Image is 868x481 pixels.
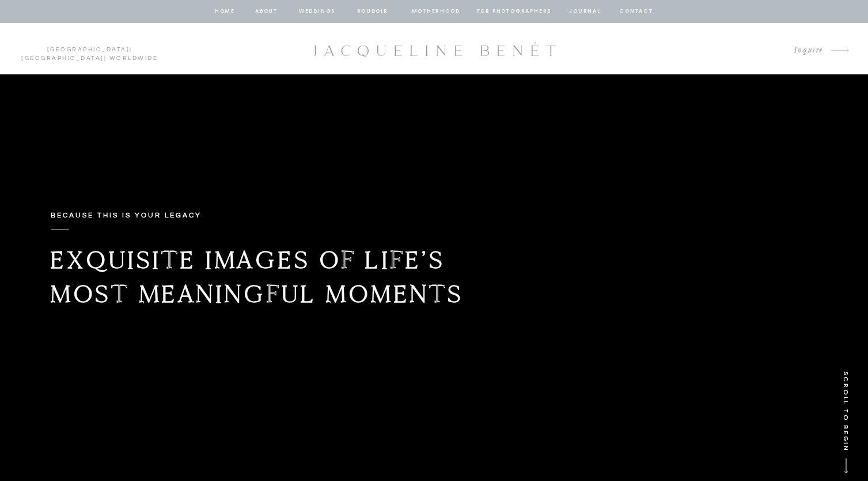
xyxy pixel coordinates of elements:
[837,371,851,469] p: SCROLL TO BEGIN
[567,6,603,17] a: journal
[477,6,552,17] a: for photographers
[255,6,279,17] a: about
[357,6,389,17] a: BOUDOIR
[412,6,460,17] a: Motherhood
[298,6,337,17] a: Weddings
[50,245,464,309] b: Exquisite images of life’s most meaningful moments
[214,6,236,17] a: home
[21,55,104,61] a: [GEOGRAPHIC_DATA]
[47,47,130,52] a: [GEOGRAPHIC_DATA]
[16,46,163,52] p: | | Worldwide
[51,212,202,219] b: Because this is your legacy
[618,6,655,17] a: contact
[784,43,823,58] a: Inquire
